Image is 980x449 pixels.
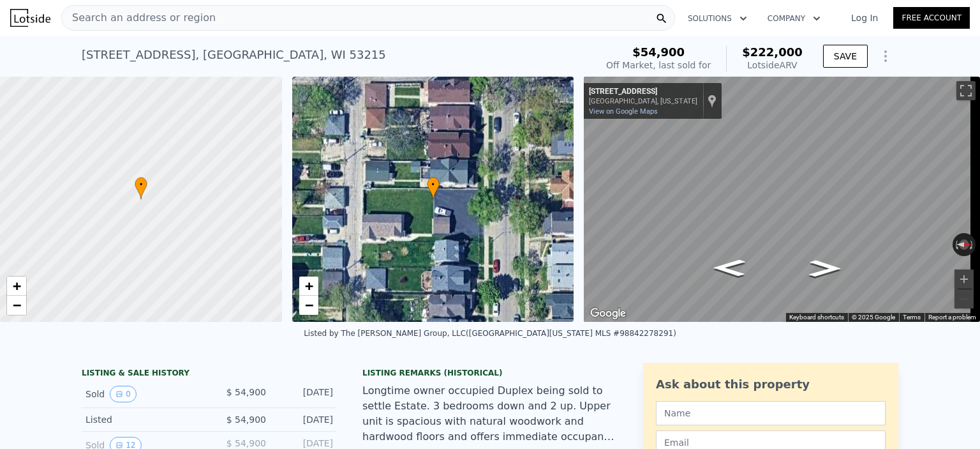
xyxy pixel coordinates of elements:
[656,401,886,425] input: Name
[589,107,658,116] a: View on Google Maps
[836,11,893,24] a: Log In
[587,305,629,322] a: Open this area in Google Maps (opens a new window)
[873,43,898,69] button: Show Options
[587,305,629,322] img: Google
[954,289,974,308] button: Zoom out
[708,94,716,108] a: Show location on map
[85,413,199,426] div: Listed
[789,313,844,322] button: Keyboard shortcuts
[656,376,886,393] div: Ask about this property
[953,240,976,250] button: Reset the view
[13,297,21,313] span: −
[956,81,976,100] button: Toggle fullscreen view
[589,97,697,105] div: [GEOGRAPHIC_DATA], [US_STATE]
[299,296,318,315] a: Zoom out
[700,255,759,280] path: Go South, S 33rd St
[82,46,386,64] div: [STREET_ADDRESS] , [GEOGRAPHIC_DATA] , WI 53215
[953,233,960,256] button: Rotate counterclockwise
[85,386,199,402] div: Sold
[7,277,26,296] a: Zoom in
[13,278,21,294] span: +
[589,87,697,97] div: [STREET_ADDRESS]
[903,314,921,321] a: Terms
[678,7,757,30] button: Solutions
[427,177,440,199] div: •
[135,177,147,199] div: •
[299,277,318,296] a: Zoom in
[362,383,618,445] div: Longtime owner occupied Duplex being sold to settle Estate. 3 bedrooms down and 2 up. Upper unit ...
[304,329,676,338] div: Listed by The [PERSON_NAME] Group, LLC ([GEOGRAPHIC_DATA][US_STATE] MLS #98842278291)
[110,386,137,402] button: View historical data
[226,438,266,448] span: $ 54,900
[62,10,216,26] span: Search an address or region
[82,368,337,381] div: LISTING & SALE HISTORY
[10,9,50,27] img: Lotside
[632,45,685,59] span: $54,900
[362,368,618,378] div: Listing Remarks (Historical)
[742,59,803,72] div: Lotside ARV
[928,314,976,321] a: Report a problem
[606,59,711,72] div: Off Market, last sold for
[893,7,970,29] a: Free Account
[7,296,26,315] a: Zoom out
[226,387,266,397] span: $ 54,900
[954,270,974,289] button: Zoom in
[742,45,803,59] span: $222,000
[276,413,333,426] div: [DATE]
[135,179,147,190] span: •
[304,297,313,313] span: −
[823,45,868,68] button: SAVE
[304,278,313,294] span: +
[852,314,895,321] span: © 2025 Google
[226,415,266,425] span: $ 54,900
[427,179,440,190] span: •
[276,386,333,402] div: [DATE]
[584,77,980,322] div: Map
[757,7,831,30] button: Company
[584,77,980,322] div: Street View
[969,233,976,256] button: Rotate clockwise
[796,256,854,281] path: Go North, S 33rd St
